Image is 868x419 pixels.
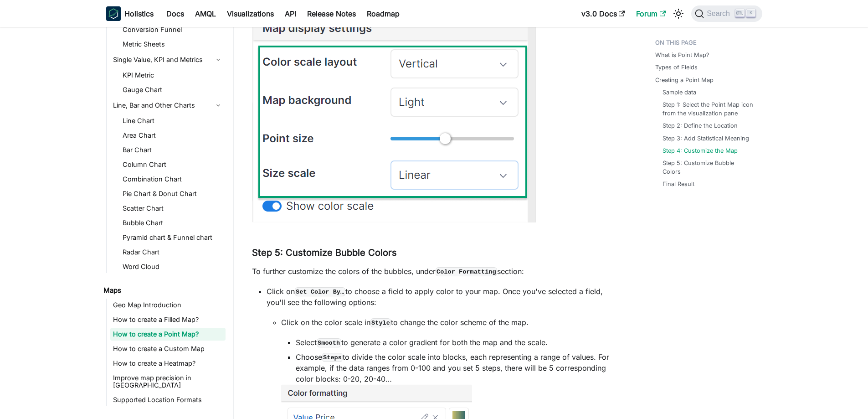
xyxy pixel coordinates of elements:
a: Single Value, KPI and Metrics [110,52,226,67]
a: Scatter Chart [120,202,226,215]
a: Roadmap [361,6,405,21]
a: Geo Map Introduction [110,299,226,311]
img: Holistics [106,6,121,21]
code: Color Formatting [436,267,498,276]
a: Visualizations [221,6,279,21]
a: Supported Location Formats [110,393,226,406]
nav: Docs sidebar [97,27,234,419]
a: Bubble Chart [120,217,226,229]
a: Types of Fields [655,63,698,72]
a: v3.0 Docs [576,6,631,21]
a: How to create a Point Map? [110,328,226,341]
a: Release Notes [302,6,361,21]
a: Bar Chart [120,144,226,156]
code: Style [370,318,391,327]
a: Creating a Point Map [655,76,714,84]
a: Step 5: Customize Bubble Colors [663,159,753,176]
kbd: K [746,9,755,17]
a: Final Result [663,180,694,188]
span: Search [704,10,735,18]
a: Gauge Chart [120,83,226,96]
a: Line, Bar and Other Charts [110,98,226,113]
a: Combination Chart [120,173,226,186]
a: Forum [631,6,671,21]
code: Smooth [317,338,341,347]
a: Step 4: Customize the Map [663,146,738,155]
a: Pie Chart & Donut Chart [120,187,226,200]
a: Column Chart [120,158,226,171]
a: Improve map precision in [GEOGRAPHIC_DATA] [110,372,226,392]
p: Click on to choose a field to apply color to your map. Once you've selected a field, you'll see t... [267,286,619,308]
a: Area Chart [120,129,226,142]
a: Sample data [663,88,696,97]
button: Search (Ctrl+K) [691,5,762,22]
a: What is Point Map? [655,51,709,59]
a: API [279,6,302,21]
a: How to create a Heatmap? [110,357,226,370]
a: Word Cloud [120,260,226,273]
a: How to create a Filled Map? [110,313,226,326]
a: Step 1: Select the Point Map icon from the visualization pane [663,100,753,118]
a: HolisticsHolistics [106,6,154,21]
h3: Step 5: Customize Bubble Colors [252,247,619,259]
a: Maps [101,284,226,297]
a: KPI Metric [120,69,226,82]
p: Click on the color scale in to change the color scheme of the map. [281,317,619,328]
a: Metric Sheets [120,38,226,51]
a: Line Chart [120,114,226,127]
b: Holistics [124,8,154,19]
li: Choose to divide the color scale into blocks, each representing a range of values. For example, i... [296,352,619,384]
button: Switch between dark and light mode (currently light mode) [671,6,686,21]
a: AMQL [190,6,221,21]
a: Radar Chart [120,246,226,259]
a: Conversion Funnel [120,23,226,36]
code: Set Color By… [295,287,345,296]
a: Step 2: Define the Location [663,121,738,130]
a: Pyramid chart & Funnel chart [120,231,226,244]
p: To further customize the colors of the bubbles, under section: [252,266,619,277]
a: How to create a Custom Map [110,342,226,355]
code: Steps [322,353,343,362]
a: Step 3: Add Statistical Meaning [663,134,749,143]
a: Docs [161,6,190,21]
li: Select to generate a color gradient for both the map and the scale. [296,337,619,348]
